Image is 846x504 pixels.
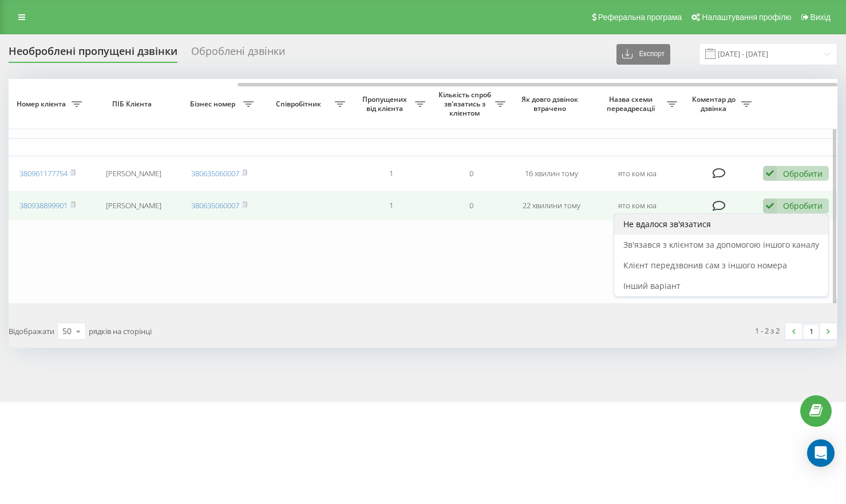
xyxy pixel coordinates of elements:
[511,191,591,221] td: 22 хвилини тому
[88,158,179,189] td: [PERSON_NAME]
[623,239,819,250] span: Зв'язався з клієнтом за допомогою іншого каналу
[431,158,511,189] td: 0
[520,95,582,113] span: Як довго дзвінок втрачено
[591,158,683,189] td: ято ком юа
[702,13,791,22] span: Налаштування профілю
[13,100,72,109] span: Номер клієнта
[88,191,179,221] td: [PERSON_NAME]
[431,191,511,221] td: 0
[511,158,591,189] td: 16 хвилин тому
[783,200,823,211] div: Обробити
[616,44,670,65] button: Експорт
[591,191,683,221] td: ято ком юа
[191,168,239,178] a: 380635060007
[783,168,823,179] div: Обробити
[191,200,239,211] a: 380635060007
[9,326,54,336] span: Відображати
[437,90,495,117] span: Кількість спроб зв'язатись з клієнтом
[185,100,243,109] span: Бізнес номер
[351,158,431,189] td: 1
[755,325,780,336] div: 1 - 2 з 2
[802,323,820,339] a: 1
[623,280,681,291] span: Інший варіант
[62,326,72,337] div: 50
[689,95,741,113] span: Коментар до дзвінка
[357,95,415,113] span: Пропущених від клієнта
[9,45,177,63] div: Необроблені пропущені дзвінки
[597,95,667,113] span: Назва схеми переадресації
[623,219,711,229] span: Не вдалося зв'язатися
[97,100,169,109] span: ПІБ Клієнта
[598,13,682,22] span: Реферальна програма
[351,191,431,221] td: 1
[265,100,335,109] span: Співробітник
[191,45,285,63] div: Оброблені дзвінки
[807,439,835,467] div: Open Intercom Messenger
[623,260,787,271] span: Клієнт передзвонив сам з іншого номера
[89,326,152,336] span: рядків на сторінці
[811,13,831,22] span: Вихід
[19,200,68,211] a: 380938899901
[19,168,68,178] a: 380961177754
